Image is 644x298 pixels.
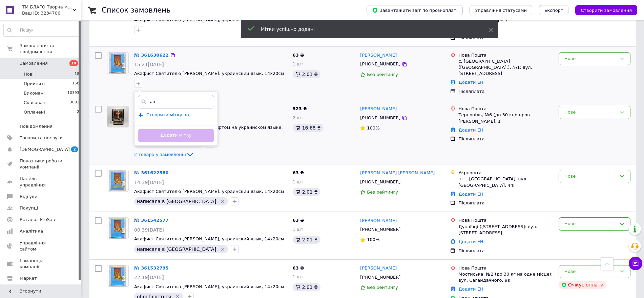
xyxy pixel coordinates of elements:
div: с. [GEOGRAPHIC_DATA] ([GEOGRAPHIC_DATA].), №1: вул. [STREET_ADDRESS] [458,58,553,77]
span: Створити мітку ао [146,112,189,118]
span: Експорт [544,8,563,13]
a: Фото товару [107,106,129,127]
a: № 361622580 [134,170,169,175]
span: Панель управління [20,176,63,188]
span: 00:39[DATE] [134,227,164,233]
a: [PERSON_NAME] [360,52,397,59]
img: Фото товару [107,106,128,127]
span: Показники роботи компанії [20,158,63,170]
a: Акафист Святителю [PERSON_NAME], украинский язык, 14х20см [134,17,284,22]
div: Післяплата [458,88,553,95]
div: пгт. [GEOGRAPHIC_DATA], вул. [GEOGRAPHIC_DATA], 44Г [458,176,553,188]
div: [PHONE_NUMBER] [359,114,402,122]
a: Додати ЕН [458,127,483,133]
div: Мостиська, №2 (до 30 кг на одне місце): вул. Сагайдачного, 9є [458,271,553,283]
div: Післяплата [458,35,553,41]
div: Нова Пошта [458,106,553,112]
span: 63 ₴ [293,218,304,223]
span: Виконані [24,90,45,96]
div: [PHONE_NUMBER] [359,225,402,234]
input: Напишіть назву мітки [138,95,214,108]
div: Післяплата [458,200,553,206]
img: Фото товару [109,170,126,191]
span: 18 [75,71,79,77]
input: Пошук [4,24,80,36]
img: Фото товару [109,265,126,286]
a: Фото товару [107,265,129,287]
span: 63 ₴ [293,170,304,175]
button: Завантажити звіт по пром-оплаті [367,5,463,15]
span: написала в [GEOGRAPHIC_DATA] [137,199,216,204]
svg: Видалити мітку [220,246,225,252]
span: 14:39[DATE] [134,180,164,185]
a: [PERSON_NAME] [360,106,397,112]
div: Нова Пошта [458,217,553,223]
div: Ваш ID: 3234706 [22,10,81,16]
div: Нова Пошта [458,52,553,58]
div: 2.01 ₴ [293,283,320,291]
span: Завантажити звіт по пром-оплаті [372,7,457,13]
span: Без рейтингу [367,285,398,290]
span: Повідомлення [20,123,53,130]
div: Післяплата [458,248,553,254]
a: Створити замовлення [568,7,637,13]
a: № 361532795 [134,265,169,271]
a: Фото товару [107,52,129,74]
span: 15:21[DATE] [134,62,164,67]
a: Додати ЕН [458,286,483,292]
a: Акафист Святителю [PERSON_NAME], украинский язык, 14х20см [134,236,284,241]
a: [PERSON_NAME] [360,265,397,272]
div: Післяплата [458,136,553,142]
span: 63 ₴ [293,53,304,58]
svg: Видалити мітку [220,199,225,204]
a: Акафист Святителю [PERSON_NAME], украинский язык, 14х20см [134,189,284,194]
span: 100% [367,125,379,131]
span: Відгуки [20,194,37,200]
img: Фото товару [109,53,126,74]
a: 2 товара у замовленні [134,152,194,157]
span: 100% [367,237,379,242]
a: № 361630622 [134,53,169,58]
span: Прийняті [24,81,45,87]
span: написала в [GEOGRAPHIC_DATA] [137,246,216,252]
div: Нова Пошта [458,265,553,271]
a: № 361542577 [134,218,169,223]
a: Фото товару [107,170,129,192]
button: Створити замовлення [575,5,637,15]
div: Укрпошта [458,170,553,176]
a: [PERSON_NAME] [PERSON_NAME] [360,170,435,176]
button: Чат з покупцем [629,257,642,270]
span: 2 [77,109,79,115]
span: 2 шт. [293,115,305,120]
span: 523 ₴ [293,106,307,111]
div: [PHONE_NUMBER] [359,273,402,282]
span: Аналітика [20,228,43,234]
img: Фото товару [109,218,126,239]
button: Експорт [539,5,569,15]
span: 1 шт. [293,274,305,279]
span: 168 [72,81,79,87]
span: [DEMOGRAPHIC_DATA] [20,146,70,153]
span: Без рейтингу [367,72,398,77]
div: 16.68 ₴ [293,124,324,132]
span: Замовлення та повідомлення [20,43,81,55]
div: Нове [564,220,617,227]
a: Додати ЕН [458,239,483,244]
div: Мітки успішно додані [261,26,472,33]
div: Тернопіль, №6 (до 30 кг): пров. [PERSON_NAME], 1 [458,112,553,124]
a: Акафист Святителю [PERSON_NAME], украинский язык, 14х20см [134,71,284,76]
span: Товари та послуги [20,135,63,141]
span: Каталог ProSale [20,217,56,223]
span: 1 шт. [293,227,305,232]
div: [PHONE_NUMBER] [359,178,402,186]
div: Нове [564,109,617,116]
a: Акафист Святителю [PERSON_NAME], украинский язык, 14х20см [134,284,284,289]
span: 3091 [70,100,79,106]
span: 22:19[DATE] [134,275,164,280]
span: 1 шт. [293,179,305,184]
span: Замовлення [20,60,48,66]
div: Нове [564,173,617,180]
